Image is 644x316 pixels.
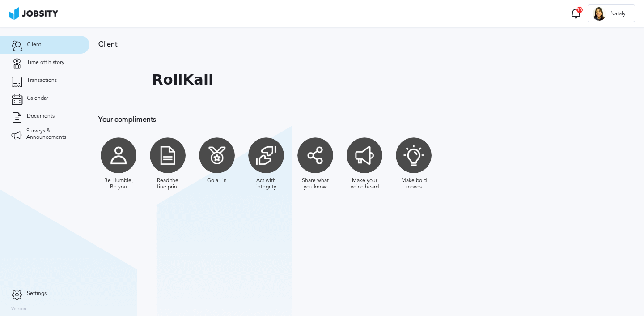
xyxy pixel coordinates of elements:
[27,42,41,48] span: Client
[398,178,429,190] div: Make bold moves
[27,95,48,102] span: Calendar
[27,113,55,120] span: Documents
[300,178,331,190] div: Share what you know
[606,11,630,17] span: Nataly
[250,178,282,190] div: Act with integrity
[152,72,213,88] h1: RollKall
[207,178,227,184] div: Go all in
[27,77,57,84] span: Transactions
[588,4,635,22] button: NNataly
[98,115,584,124] h3: Your compliments
[11,307,28,312] label: Version:
[27,60,64,66] span: Time off history
[9,7,58,20] img: ab4bad089aa723f57921c736e9817d99.png
[593,7,606,21] div: N
[576,6,583,13] div: 10
[349,178,380,190] div: Make your voice heard
[26,128,78,141] span: Surveys & Announcements
[27,290,47,297] span: Settings
[152,178,183,190] div: Read the fine print
[98,40,584,48] h3: Client
[103,178,134,190] div: Be Humble, Be you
